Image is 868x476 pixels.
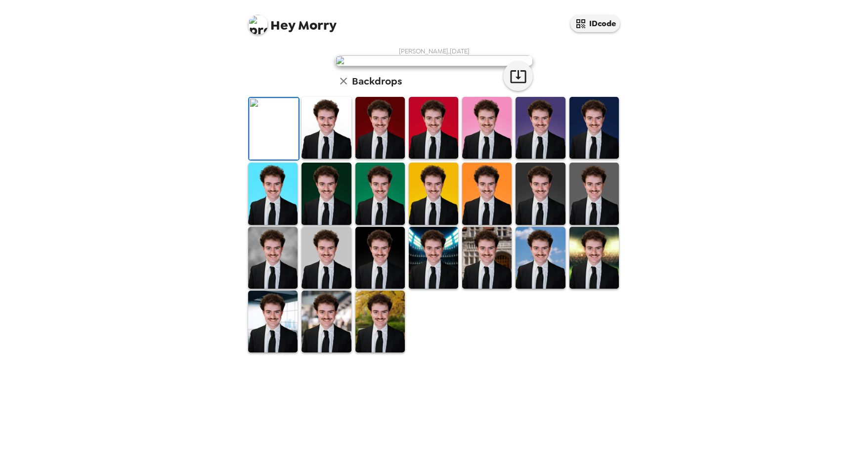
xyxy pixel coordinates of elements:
span: Morry [248,10,337,32]
img: profile pic [248,15,268,35]
span: Hey [270,16,295,34]
h6: Backdrops [352,73,402,89]
span: [PERSON_NAME] , [DATE] [399,47,470,55]
img: user [335,55,533,66]
img: Original [249,98,299,160]
button: IDcode [570,15,620,32]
